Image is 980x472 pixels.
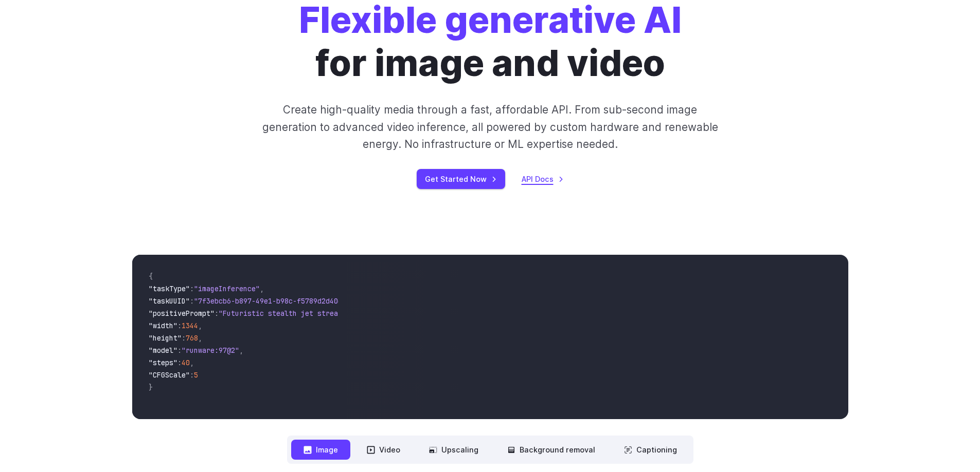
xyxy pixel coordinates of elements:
[149,321,177,330] span: "width"
[215,309,219,318] span: :
[612,440,689,460] button: Captioning
[194,370,198,380] span: 5
[190,358,194,367] span: ,
[291,440,350,460] button: Image
[354,440,413,460] button: Video
[149,346,177,355] span: "model"
[149,333,182,343] span: "height"
[149,370,190,380] span: "CFGScale"
[149,309,215,318] span: "positivePrompt"
[219,309,593,318] span: "Futuristic stealth jet streaking through a neon-lit cityscape with glowing purple exhaust"
[182,358,190,367] span: 40
[198,333,202,343] span: ,
[190,284,194,293] span: :
[190,370,194,380] span: :
[177,346,182,355] span: :
[186,333,198,343] span: 768
[149,296,190,306] span: "taskUUID"
[417,169,505,189] a: Get Started Now
[261,101,719,153] p: Create high-quality media through a fast, affordable API. From sub-second image generation to adv...
[190,296,194,306] span: :
[177,358,182,367] span: :
[417,440,491,460] button: Upscaling
[182,321,198,330] span: 1344
[149,284,190,293] span: "taskType"
[194,296,350,306] span: "7f3ebcb6-b897-49e1-b98c-f5789d2d40d7"
[260,284,264,293] span: ,
[198,321,202,330] span: ,
[194,284,260,293] span: "imageInference"
[149,358,177,367] span: "steps"
[149,272,153,281] span: {
[182,333,186,343] span: :
[239,346,243,355] span: ,
[177,321,182,330] span: :
[522,173,564,185] a: API Docs
[149,383,153,392] span: }
[182,346,239,355] span: "runware:97@2"
[495,440,608,460] button: Background removal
